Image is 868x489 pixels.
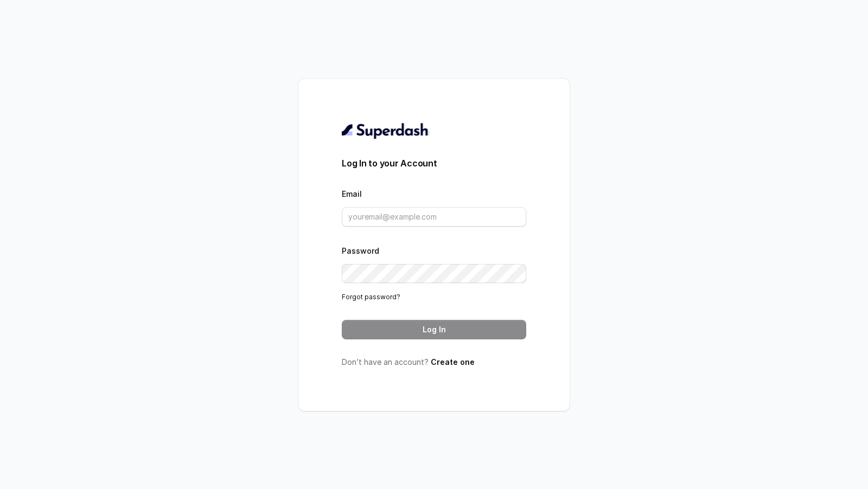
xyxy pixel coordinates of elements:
[342,246,379,255] label: Password
[342,157,526,170] h3: Log In to your Account
[342,320,526,339] button: Log In
[342,122,429,139] img: light.svg
[342,207,526,227] input: youremail@example.com
[342,293,400,301] a: Forgot password?
[342,189,362,198] label: Email
[342,357,526,368] p: Don’t have an account?
[431,357,475,366] a: Create one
